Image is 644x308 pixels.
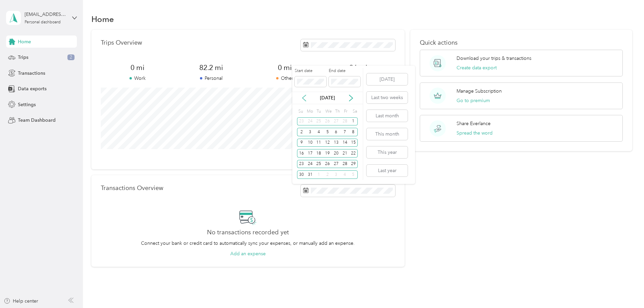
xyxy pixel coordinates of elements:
[341,170,349,179] div: 4
[248,63,321,72] span: 0 mi
[25,20,61,24] div: Personal dashboard
[341,128,349,136] div: 7
[343,106,349,116] div: Fr
[297,170,306,179] div: 30
[295,68,326,74] label: Start date
[18,38,31,45] span: Home
[230,250,266,257] button: Add an expense
[25,11,67,18] div: [EMAIL_ADDRESS][DOMAIN_NAME]
[314,128,323,136] div: 4
[323,128,332,136] div: 5
[329,68,360,74] label: End date
[297,117,306,126] div: 23
[367,73,408,85] button: [DATE]
[314,170,323,179] div: 1
[297,106,303,116] div: Su
[101,75,174,82] p: Work
[332,117,341,126] div: 27
[306,128,315,136] div: 3
[18,54,28,61] span: Trips
[174,75,248,82] p: Personal
[349,160,358,168] div: 29
[323,149,332,158] div: 19
[420,39,623,46] p: Quick actions
[323,160,332,168] div: 26
[315,106,322,116] div: Tu
[324,106,332,116] div: We
[314,117,323,126] div: 25
[457,55,531,62] p: Download your trips & transactions
[457,97,490,104] button: Go to premium
[248,75,321,82] p: Other
[314,160,323,168] div: 25
[313,94,342,101] p: [DATE]
[297,149,306,158] div: 16
[67,54,75,61] span: 2
[141,240,355,247] p: Connect your bank or credit card to automatically sync your expenses, or manually add an expense.
[457,88,502,95] p: Manage Subscription
[314,149,323,158] div: 18
[101,185,163,192] p: Transactions Overview
[367,128,408,140] button: This month
[349,117,358,126] div: 1
[606,270,644,308] iframe: Everlance-gr Chat Button Frame
[351,106,358,116] div: Sa
[297,139,306,147] div: 9
[457,64,497,71] button: Create data export
[18,70,45,77] span: Transactions
[306,170,315,179] div: 31
[4,298,38,305] button: Help center
[323,117,332,126] div: 26
[101,39,142,46] p: Trips Overview
[297,160,306,168] div: 23
[306,160,315,168] div: 24
[18,117,56,124] span: Team Dashboard
[91,16,114,23] h1: Home
[306,106,313,116] div: Mo
[332,149,341,158] div: 20
[457,120,491,127] p: Share Everlance
[332,170,341,179] div: 3
[321,63,395,72] span: 36 mi
[297,128,306,136] div: 2
[174,63,248,72] span: 82.2 mi
[367,92,408,103] button: Last two weeks
[332,139,341,147] div: 13
[314,139,323,147] div: 11
[457,129,493,137] button: Spread the word
[349,149,358,158] div: 22
[341,139,349,147] div: 14
[18,85,47,92] span: Data exports
[349,170,358,179] div: 5
[18,101,36,108] span: Settings
[349,139,358,147] div: 15
[332,128,341,136] div: 6
[323,170,332,179] div: 2
[306,139,315,147] div: 10
[306,117,315,126] div: 24
[341,117,349,126] div: 28
[207,229,289,236] h2: No transactions recorded yet
[323,139,332,147] div: 12
[367,165,408,176] button: Last year
[341,149,349,158] div: 21
[367,110,408,122] button: Last month
[306,149,315,158] div: 17
[332,160,341,168] div: 27
[334,106,341,116] div: Th
[341,160,349,168] div: 28
[367,146,408,158] button: This year
[101,63,174,72] span: 0 mi
[349,128,358,136] div: 8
